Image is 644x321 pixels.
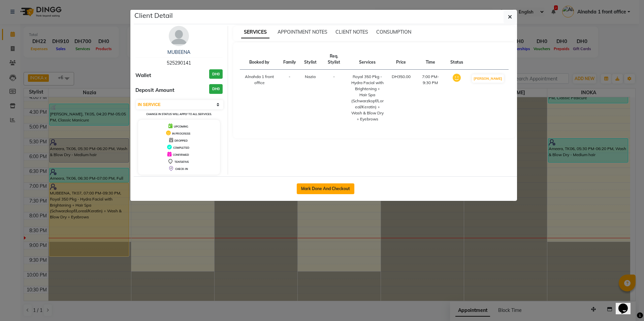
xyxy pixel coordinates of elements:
[175,167,188,171] span: CHECK-IN
[173,153,189,156] span: CONFIRMED
[169,26,189,46] img: avatar
[472,74,504,83] button: [PERSON_NAME]
[209,84,223,94] h3: DH0
[351,74,384,122] div: Royal 350 Pkg - Hydra Facial with Brightening + Hair Spa (Schwarzkopf/Loreal/Keratin) + Wash & Bl...
[174,139,188,142] span: DROPPED
[240,70,279,127] td: Alnahda 1 front office
[278,29,327,35] span: APPOINTMENT NOTES
[135,72,151,79] span: Wallet
[174,160,189,164] span: TENTATIVE
[297,183,354,194] button: Mark Done And Checkout
[305,74,316,79] span: Nazia
[347,49,388,70] th: Services
[172,132,190,135] span: IN PROGRESS
[209,69,223,79] h3: DH0
[321,49,347,70] th: Req. Stylist
[279,70,300,127] td: -
[415,49,446,70] th: Time
[174,125,188,128] span: UPCOMING
[376,29,411,35] span: CONSUMPTION
[446,49,467,70] th: Status
[616,294,637,314] iframe: chat widget
[240,49,279,70] th: Booked by
[335,29,368,35] span: CLIENT NOTES
[241,26,269,38] span: SERVICES
[167,60,191,66] span: 525290141
[388,49,415,70] th: Price
[167,49,190,55] a: MUBEENA
[392,74,411,80] div: DH350.00
[134,10,173,21] h5: Client Detail
[135,86,174,94] span: Deposit Amount
[321,70,347,127] td: -
[415,70,446,127] td: 7:00 PM-9:30 PM
[146,112,212,116] small: Change in status will apply to all services.
[173,146,189,149] span: COMPLETED
[300,49,321,70] th: Stylist
[279,49,300,70] th: Family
